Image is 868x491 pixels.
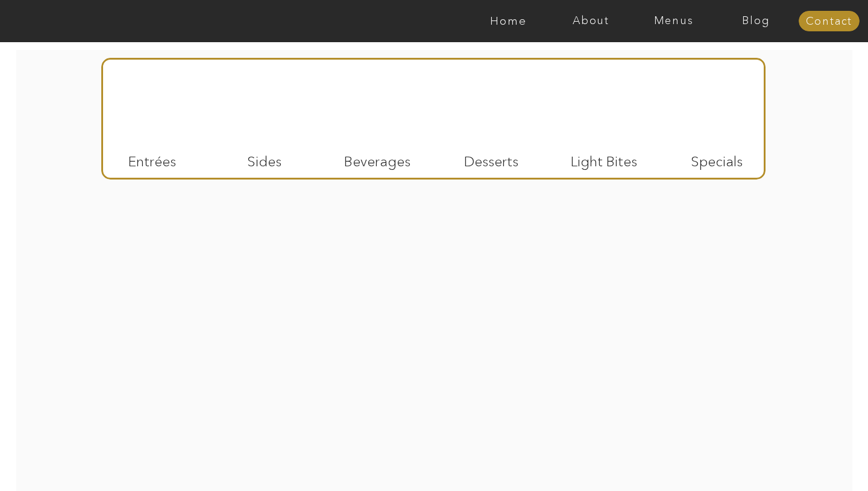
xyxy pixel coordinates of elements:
p: Sides [224,141,304,176]
p: Entrées [112,141,192,176]
a: About [550,15,632,27]
a: Contact [799,16,860,28]
p: Beverages [337,141,417,176]
p: Specials [676,141,756,176]
p: Light Bites [564,141,644,176]
a: Blog [715,15,797,27]
p: Desserts [451,141,531,176]
a: Home [467,15,550,27]
a: Menus [632,15,715,27]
